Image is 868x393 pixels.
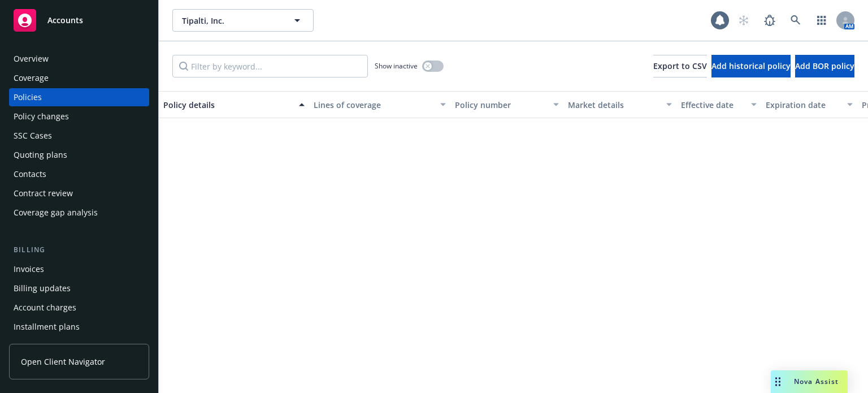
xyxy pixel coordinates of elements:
[794,377,839,386] span: Nova Assist
[9,184,149,202] a: Contract review
[9,107,149,126] a: Policy changes
[732,9,755,32] a: Start snowing
[450,91,563,118] button: Policy number
[309,91,450,118] button: Lines of coverage
[771,370,848,393] button: Nova Assist
[9,260,149,278] a: Invoices
[9,127,149,145] a: SSC Cases
[9,204,149,222] a: Coverage gap analysis
[711,61,791,71] span: Add historical policy
[47,16,83,25] span: Accounts
[14,107,69,126] div: Policy changes
[784,9,807,32] a: Search
[795,55,854,77] button: Add BOR policy
[14,88,42,106] div: Policies
[681,99,744,111] div: Effective date
[14,184,73,202] div: Contract review
[563,91,676,118] button: Market details
[14,165,46,183] div: Contacts
[375,61,418,71] span: Show inactive
[9,5,149,36] a: Accounts
[9,69,149,87] a: Coverage
[172,9,314,32] button: Tipalti, Inc.
[758,9,781,32] a: Report a Bug
[766,99,840,111] div: Expiration date
[711,55,791,77] button: Add historical policy
[14,279,71,297] div: Billing updates
[172,55,368,77] input: Filter by keyword...
[14,204,98,222] div: Coverage gap analysis
[14,299,76,317] div: Account charges
[455,99,546,111] div: Policy number
[9,146,149,164] a: Quoting plans
[761,91,857,118] button: Expiration date
[182,15,280,27] span: Tipalti, Inc.
[9,88,149,106] a: Policies
[314,99,433,111] div: Lines of coverage
[14,260,44,278] div: Invoices
[9,279,149,297] a: Billing updates
[21,356,105,368] span: Open Client Navigator
[9,318,149,336] a: Installment plans
[9,165,149,183] a: Contacts
[9,299,149,317] a: Account charges
[568,99,659,111] div: Market details
[14,50,49,68] div: Overview
[810,9,833,32] a: Switch app
[795,61,854,71] span: Add BOR policy
[14,69,49,87] div: Coverage
[9,50,149,68] a: Overview
[14,146,67,164] div: Quoting plans
[653,55,707,77] button: Export to CSV
[9,244,149,256] div: Billing
[159,91,309,118] button: Policy details
[653,61,707,71] span: Export to CSV
[14,318,80,336] div: Installment plans
[676,91,761,118] button: Effective date
[14,127,52,145] div: SSC Cases
[163,99,292,111] div: Policy details
[771,370,785,393] div: Drag to move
